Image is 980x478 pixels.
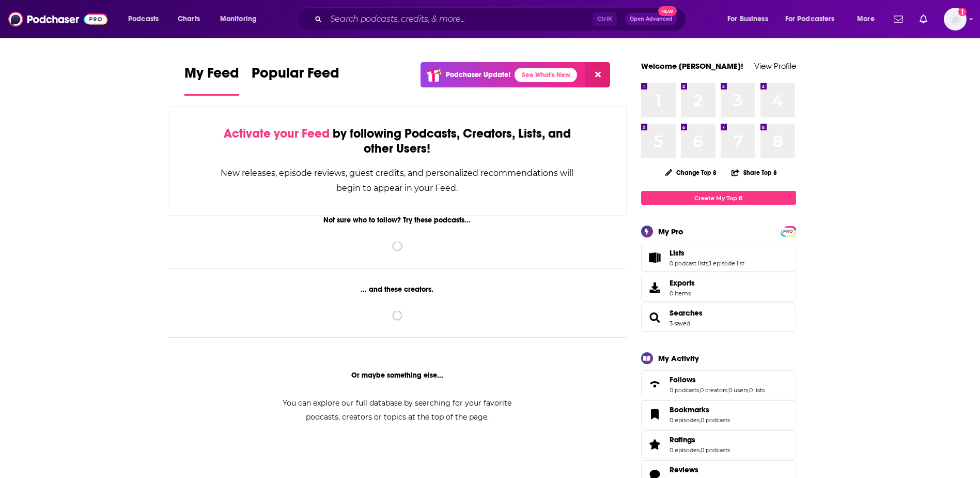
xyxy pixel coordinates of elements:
[121,11,172,27] button: open menu
[731,162,777,183] button: Share Top 8
[670,386,699,394] a: 0 podcasts
[670,375,696,384] span: Follows
[727,12,768,26] span: For Business
[178,12,200,26] span: Charts
[184,64,239,96] a: My Feed
[128,12,159,26] span: Podcasts
[593,12,617,26] span: Ctrl K
[754,61,796,71] a: View Profile
[857,12,875,26] span: More
[670,278,695,288] span: Exports
[8,9,107,29] img: Podchaser - Follow, Share and Rate Podcasts
[645,437,665,452] a: Ratings
[958,8,967,16] svg: Add a profile image
[645,407,665,422] a: Bookmarks
[641,274,796,302] a: Exports
[641,430,796,458] span: Ratings
[168,371,627,380] div: Or maybe something else...
[670,260,708,267] a: 0 podcast lists
[709,260,744,267] a: 1 episode list
[645,377,665,392] a: Follows
[641,61,743,71] a: Welcome [PERSON_NAME]!
[184,64,239,88] span: My Feed
[307,7,696,31] div: Search podcasts, credits, & more...
[699,386,700,394] span: ,
[220,126,575,156] div: by following Podcasts, Creators, Lists, and other Users!
[670,465,698,474] span: Reviews
[670,375,765,384] a: Follows
[641,244,796,272] span: Lists
[641,370,796,398] span: Follows
[701,416,730,424] a: 0 podcasts
[699,416,701,424] span: ,
[944,8,967,31] button: Show profile menu
[658,6,677,16] span: New
[446,70,510,79] p: Podchaser Update!
[890,10,907,28] a: Show notifications dropdown
[670,248,685,258] span: Lists
[699,446,701,454] span: ,
[670,248,744,258] a: Lists
[727,386,728,394] span: ,
[700,386,727,394] a: 0 creators
[670,405,709,414] span: Bookmarks
[782,227,795,235] a: PRO
[785,12,835,26] span: For Podcasters
[326,11,593,27] input: Search podcasts, credits, & more...
[670,435,695,444] span: Ratings
[658,227,683,236] div: My Pro
[168,285,627,294] div: ... and these creators.
[630,17,673,22] span: Open Advanced
[670,446,699,454] a: 0 episodes
[213,11,270,27] button: open menu
[944,8,967,31] img: User Profile
[625,13,677,25] button: Open AdvancedNew
[659,166,723,179] button: Change Top 8
[749,386,765,394] a: 0 lists
[641,400,796,428] span: Bookmarks
[252,64,339,88] span: Popular Feed
[670,416,699,424] a: 0 episodes
[728,386,748,394] a: 0 users
[645,250,665,265] a: Lists
[782,228,795,235] span: PRO
[850,11,888,27] button: open menu
[645,280,665,295] span: Exports
[270,396,524,424] div: You can explore our full database by searching for your favorite podcasts, creators or topics at ...
[171,11,206,27] a: Charts
[658,353,699,363] div: My Activity
[670,308,703,318] a: Searches
[708,260,709,267] span: ,
[670,290,695,297] span: 0 items
[915,10,931,28] a: Show notifications dropdown
[645,310,665,325] a: Searches
[252,64,339,96] a: Popular Feed
[748,386,749,394] span: ,
[701,446,730,454] a: 0 podcasts
[220,12,257,26] span: Monitoring
[720,11,781,27] button: open menu
[670,320,690,327] a: 3 saved
[779,11,850,27] button: open menu
[220,166,575,196] div: New releases, episode reviews, guest credits, and personalized recommendations will begin to appe...
[168,216,627,225] div: Not sure who to follow? Try these podcasts...
[641,304,796,332] span: Searches
[515,68,577,82] a: See What's New
[670,405,730,414] a: Bookmarks
[944,8,967,31] span: Logged in as WE_Broadcast
[224,126,330,141] span: Activate your Feed
[641,191,796,205] a: Create My Top 8
[670,435,730,444] a: Ratings
[670,465,730,474] a: Reviews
